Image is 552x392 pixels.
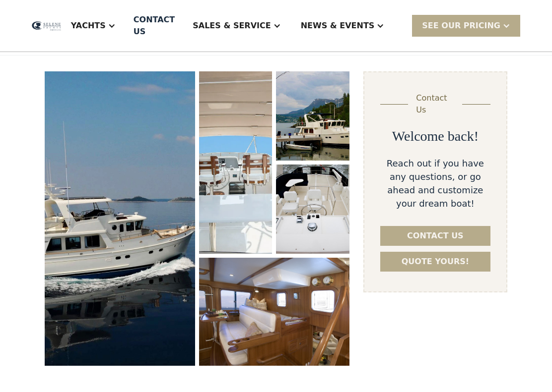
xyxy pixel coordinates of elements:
[199,258,349,366] a: open lightbox
[380,226,490,246] a: Contact us
[276,165,349,254] img: 50 foot motor yacht
[199,258,349,366] img: 50 foot motor yacht
[276,165,349,254] a: open lightbox
[380,157,490,210] div: Reach out if you have any questions, or go ahead and customize your dream boat!
[291,6,395,46] div: News & EVENTS
[380,252,490,272] a: Quote yours!
[61,6,126,46] div: Yachts
[45,71,195,366] img: 50 foot motor yacht
[392,128,479,145] h2: Welcome back!
[199,71,272,254] a: open lightbox
[416,92,454,116] div: Contact Us
[276,71,349,161] img: 50 foot motor yacht
[45,71,195,366] a: open lightbox
[422,20,500,32] div: SEE Our Pricing
[134,14,175,38] div: Contact US
[412,15,520,36] div: SEE Our Pricing
[71,20,106,32] div: Yachts
[32,21,61,31] img: logo
[193,20,271,32] div: Sales & Service
[183,6,290,46] div: Sales & Service
[276,71,349,161] a: open lightbox
[301,20,375,32] div: News & EVENTS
